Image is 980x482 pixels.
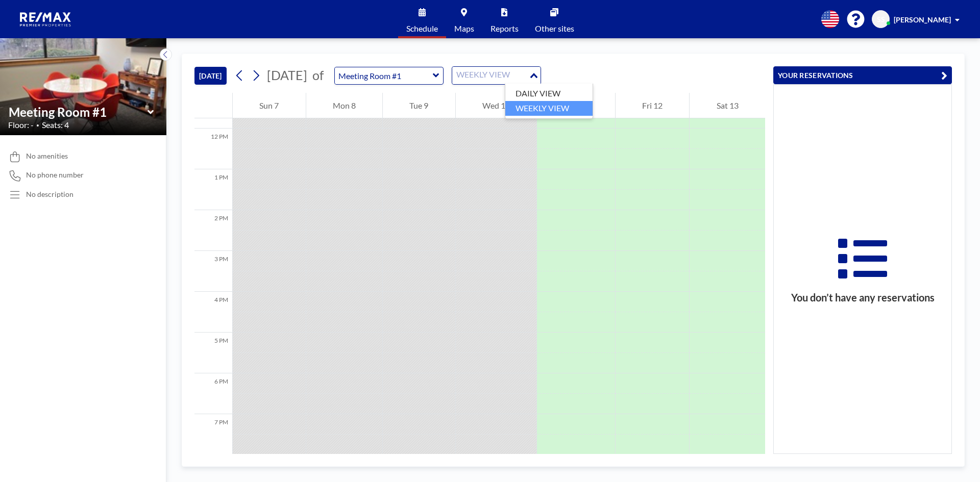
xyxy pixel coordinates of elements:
div: Wed 10 [456,93,537,118]
div: Sun 7 [233,93,306,118]
span: Maps [454,24,474,33]
div: 5 PM [194,333,232,373]
li: DAILY VIEW [505,86,593,101]
span: Schedule [406,24,438,33]
span: No phone number [26,170,84,180]
div: 3 PM [194,251,232,292]
img: organization-logo [16,9,76,30]
input: Meeting Room #1 [335,67,433,84]
div: 1 PM [194,169,232,210]
input: Meeting Room #1 [9,105,148,119]
span: Reports [491,24,519,33]
span: of [312,67,324,83]
span: Seats: 4 [42,120,69,130]
div: 2 PM [194,210,232,251]
div: Mon 8 [306,93,383,118]
span: SS [877,15,885,24]
span: • [36,122,39,129]
input: Search for option [453,69,528,82]
div: No description [26,190,73,199]
span: Other sites [535,24,574,33]
div: 4 PM [194,292,232,333]
div: Search for option [452,67,541,84]
button: [DATE] [194,67,227,85]
div: 12 PM [194,129,232,169]
div: 6 PM [194,373,232,414]
h3: You don’t have any reservations [774,291,951,304]
button: YOUR RESERVATIONS [773,66,952,84]
div: Tue 9 [383,93,455,118]
span: No amenities [26,151,68,161]
li: WEEKLY VIEW [505,101,593,116]
div: Fri 12 [616,93,690,118]
span: [PERSON_NAME] [894,15,951,24]
span: [DATE] [267,67,307,83]
div: Sat 13 [690,93,765,118]
div: 7 PM [194,414,232,455]
span: Floor: - [8,120,34,130]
